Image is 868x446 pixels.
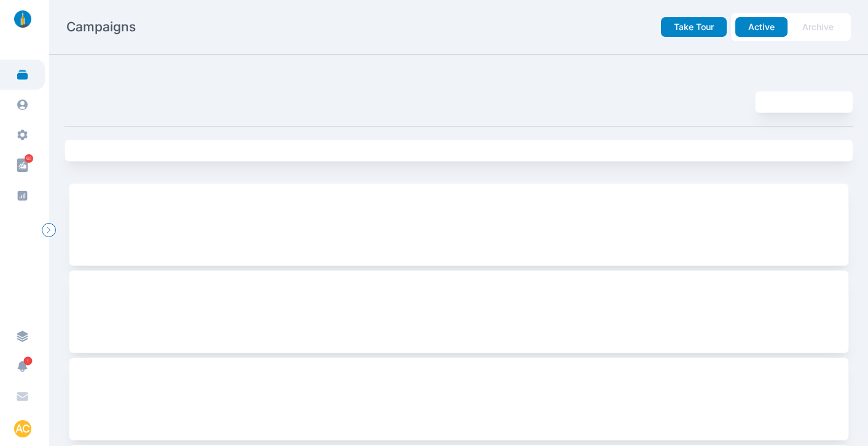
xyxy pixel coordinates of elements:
span: 60 [25,154,33,163]
button: Active [735,17,788,37]
img: linklaunch_small.2ae18699.png [10,10,36,28]
button: Archive [789,17,846,37]
button: Take Tour [661,17,727,37]
h2: Campaigns [66,18,136,36]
